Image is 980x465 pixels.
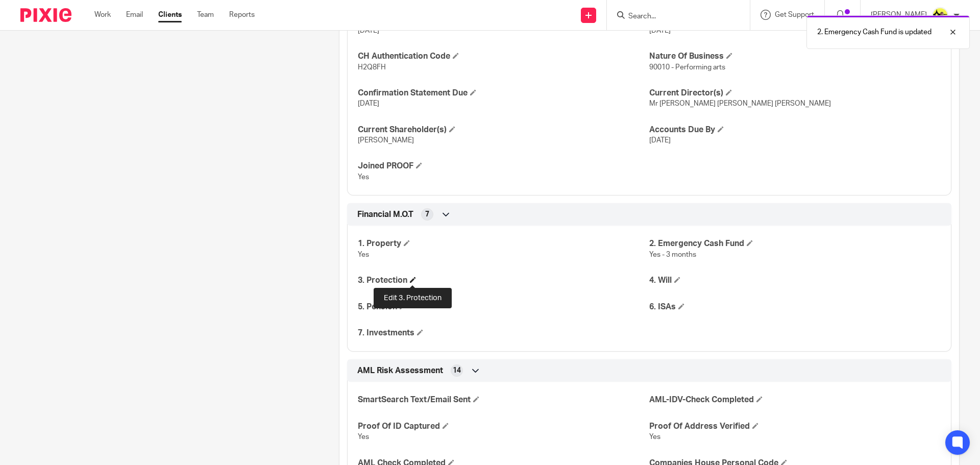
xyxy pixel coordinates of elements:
a: Clients [158,10,182,20]
h4: AML-IDV-Check Completed [649,395,941,405]
span: H2Q8FH [358,64,386,71]
span: [PERSON_NAME] [358,137,414,144]
span: Financial M.O.T [357,209,413,220]
h4: 5. Pension [358,302,649,312]
span: Mr [PERSON_NAME] [PERSON_NAME] [PERSON_NAME] [649,100,831,107]
h4: Current Shareholder(s) [358,125,649,135]
h4: 2. Emergency Cash Fund [649,238,941,249]
h4: Proof Of Address Verified [649,421,941,432]
span: 14 [453,365,461,376]
span: AML Risk Assessment [357,365,443,376]
h4: 3. Protection [358,275,649,286]
h4: 7. Investments [358,328,649,338]
span: [DATE] [358,27,379,34]
h4: 4. Will [649,275,941,286]
a: Reports [229,10,255,20]
span: Yes [358,251,369,258]
h4: SmartSearch Text/Email Sent [358,395,649,405]
a: Work [94,10,111,20]
a: Email [126,10,143,20]
span: Yes [358,433,369,440]
h4: CH Authentication Code [358,51,649,62]
span: Yes - 3 months [649,251,696,258]
h4: Proof Of ID Captured [358,421,649,432]
h4: Current Director(s) [649,88,941,99]
img: Pixie [20,8,71,22]
span: [DATE] [358,100,379,107]
span: 90010 - Performing arts [649,64,725,71]
h4: 1. Property [358,238,649,249]
span: Yes [358,174,369,181]
span: Yes [649,433,660,440]
h4: Joined PROOF [358,161,649,172]
span: 7 [425,209,429,219]
h4: Accounts Due By [649,125,941,135]
a: Team [197,10,214,20]
img: Carine-Starbridge.jpg [932,7,948,23]
span: [DATE] [649,137,671,144]
h4: 6. ISAs [649,302,941,312]
p: 2. Emergency Cash Fund is updated [817,27,932,37]
h4: Confirmation Statement Due [358,88,649,99]
h4: Nature Of Business [649,51,941,62]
